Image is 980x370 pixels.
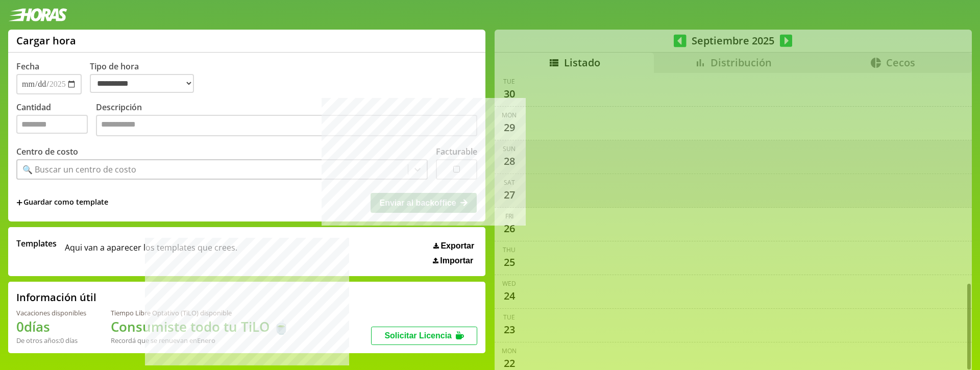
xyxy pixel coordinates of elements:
h2: Información útil [16,290,96,304]
label: Facturable [436,146,477,157]
textarea: Descripción [96,115,477,136]
span: + [16,197,22,208]
input: Cantidad [16,115,88,134]
h1: Consumiste todo tu TiLO 🍵 [111,317,289,336]
label: Cantidad [16,102,96,139]
div: De otros años: 0 días [16,336,86,345]
label: Tipo de hora [90,61,202,94]
select: Tipo de hora [90,74,194,93]
img: logotipo [8,8,67,21]
span: Aqui van a aparecer los templates que crees. [65,238,237,265]
h1: 0 días [16,317,86,336]
div: Vacaciones disponibles [16,308,86,317]
label: Descripción [96,102,477,139]
h1: Cargar hora [16,34,76,47]
button: Exportar [430,241,477,251]
label: Fecha [16,61,39,72]
label: Centro de costo [16,146,78,157]
span: Solicitar Licencia [384,331,452,340]
div: Recordá que se renuevan en [111,336,289,345]
button: Solicitar Licencia [371,327,477,345]
span: Exportar [440,241,474,251]
div: 🔍 Buscar un centro de costo [22,164,136,175]
span: +Guardar como template [16,197,108,208]
b: Enero [197,336,215,345]
span: Importar [440,256,473,265]
div: Tiempo Libre Optativo (TiLO) disponible [111,308,289,317]
span: Templates [16,238,57,249]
